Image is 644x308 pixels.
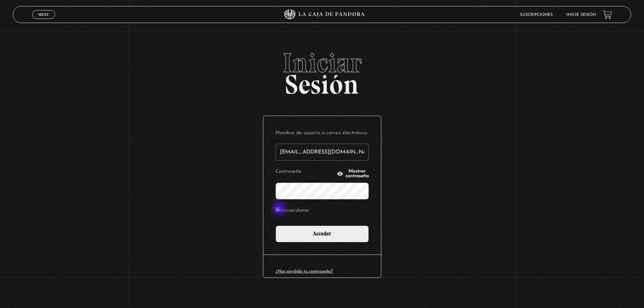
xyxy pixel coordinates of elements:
span: Iniciar [13,49,631,76]
input: Acceder [276,226,369,242]
label: Contraseña [276,167,335,177]
span: Mostrar contraseña [345,169,369,179]
input: Recuérdame [276,207,280,212]
a: Inicie sesión [566,13,596,17]
a: View your shopping cart [603,10,612,19]
a: Suscripciones [520,13,553,17]
button: Mostrar contraseña [337,169,369,179]
a: ¿Has perdido tu contraseña? [276,269,333,274]
h2: Sesión [13,49,631,93]
label: Nombre de usuario o correo electrónico [276,128,369,139]
span: Menu [38,13,49,17]
label: Recuérdame [276,206,309,216]
span: Cerrar [36,18,52,23]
